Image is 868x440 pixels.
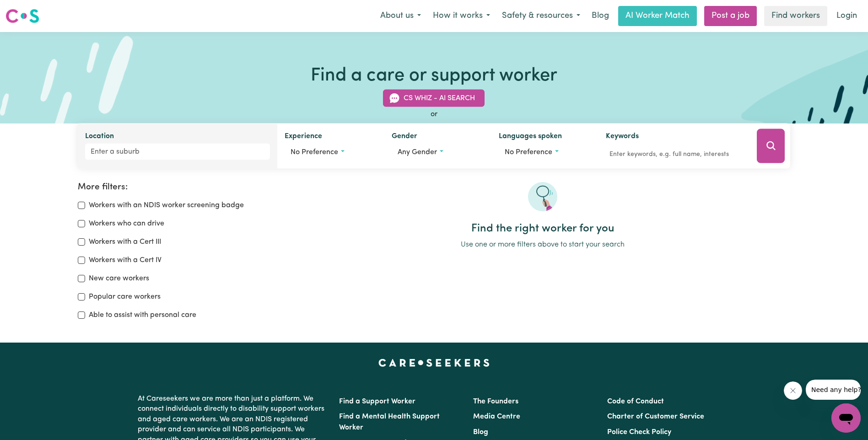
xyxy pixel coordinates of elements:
iframe: Message from company [806,380,861,400]
span: No preference [291,149,338,156]
h1: Find a care or support worker [311,65,557,87]
button: Worker gender preference [392,144,484,161]
button: Search [757,129,785,163]
button: Worker experience options [285,144,377,161]
label: Keywords [606,131,639,144]
label: Workers with a Cert IV [89,255,162,266]
img: Careseekers logo [5,8,39,24]
div: or [78,109,790,120]
a: Code of Conduct [607,398,664,405]
a: Blog [586,6,615,26]
a: Careseekers logo [5,5,39,27]
button: CS Whiz - AI Search [383,90,485,107]
a: The Founders [473,398,518,405]
label: Workers who can drive [89,218,164,229]
a: Charter of Customer Service [607,413,704,420]
iframe: Button to launch messaging window [831,403,861,433]
button: About us [374,6,427,26]
button: Worker language preferences [499,144,591,161]
p: Use one or more filters above to start your search [295,239,790,250]
label: Workers with an NDIS worker screening badge [89,200,244,211]
span: Need any help? [5,6,55,14]
span: No preference [505,149,552,156]
h2: More filters: [78,182,284,193]
a: Login [831,6,863,26]
a: Blog [473,429,488,436]
button: How it works [427,6,496,26]
a: Media Centre [473,413,520,420]
iframe: Close message [784,381,802,400]
a: Find workers [764,6,827,26]
a: AI Worker Match [618,6,697,26]
a: Find a Support Worker [339,398,415,405]
a: Careseekers home page [378,359,490,366]
span: Any gender [398,149,437,156]
button: Safety & resources [496,6,586,26]
label: Location [85,131,114,144]
label: Languages spoken [499,131,562,144]
label: Gender [392,131,417,144]
a: Police Check Policy [607,429,671,436]
input: Enter keywords, e.g. full name, interests [606,147,744,161]
label: Popular care workers [89,291,161,302]
label: New care workers [89,273,149,284]
a: Post a job [704,6,757,26]
label: Able to assist with personal care [89,310,196,321]
label: Workers with a Cert III [89,236,161,247]
a: Find a Mental Health Support Worker [339,413,440,431]
label: Experience [285,131,322,144]
input: Enter a suburb [85,144,270,160]
h2: Find the right worker for you [295,222,790,236]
